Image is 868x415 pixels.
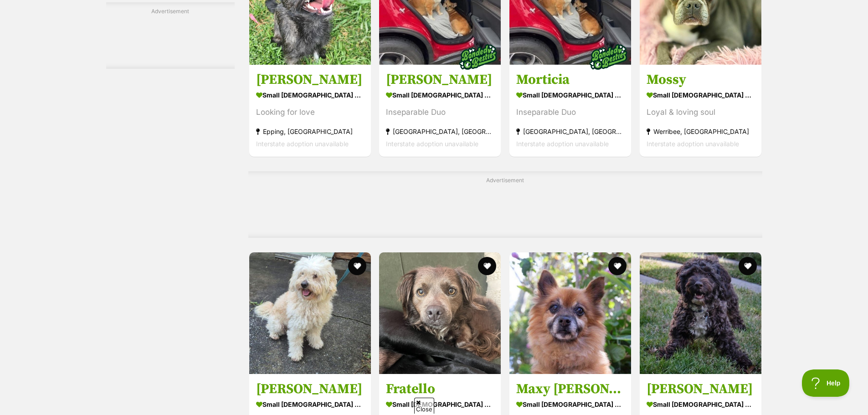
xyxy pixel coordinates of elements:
[516,71,624,88] h3: Morticia
[516,125,624,138] strong: [GEOGRAPHIC_DATA], [GEOGRAPHIC_DATA]
[386,88,494,102] strong: small [DEMOGRAPHIC_DATA] Dog
[256,381,364,398] h3: [PERSON_NAME]
[248,171,762,238] div: Advertisement
[256,125,364,138] strong: Epping, [GEOGRAPHIC_DATA]
[256,140,349,148] span: Interstate adoption unavailable
[386,71,494,88] h3: [PERSON_NAME]
[386,106,494,118] div: Inseparable Duo
[256,71,364,88] h3: [PERSON_NAME]
[647,88,755,102] strong: small [DEMOGRAPHIC_DATA] Dog
[249,64,371,157] a: [PERSON_NAME] small [DEMOGRAPHIC_DATA] Dog Looking for love Epping, [GEOGRAPHIC_DATA] Interstate ...
[455,34,501,80] img: bonded besties
[348,257,366,275] button: favourite
[647,140,739,148] span: Interstate adoption unavailable
[256,106,364,118] div: Looking for love
[802,369,850,397] iframe: Help Scout Beacon - Open
[386,398,494,411] strong: small [DEMOGRAPHIC_DATA] Dog
[516,106,624,118] div: Inseparable Duo
[256,398,364,411] strong: small [DEMOGRAPHIC_DATA] Dog
[478,257,496,275] button: favourite
[386,381,494,398] h3: Fratello
[386,140,478,148] span: Interstate adoption unavailable
[414,398,434,414] span: Close
[106,2,235,69] div: Advertisement
[739,257,757,275] button: favourite
[647,398,755,411] strong: small [DEMOGRAPHIC_DATA] Dog
[640,64,761,157] a: Mossy small [DEMOGRAPHIC_DATA] Dog Loyal & loving soul Werribee, [GEOGRAPHIC_DATA] Interstate ado...
[379,64,501,157] a: [PERSON_NAME] small [DEMOGRAPHIC_DATA] Dog Inseparable Duo [GEOGRAPHIC_DATA], [GEOGRAPHIC_DATA] I...
[386,125,494,138] strong: [GEOGRAPHIC_DATA], [GEOGRAPHIC_DATA]
[640,252,761,374] img: Bertie Kumara - Maltese x Poodle Dog
[249,252,371,374] img: Jack Uffelman - Poodle (Toy) x Bichon Frise Dog
[509,64,631,157] a: Morticia small [DEMOGRAPHIC_DATA] Dog Inseparable Duo [GEOGRAPHIC_DATA], [GEOGRAPHIC_DATA] Inters...
[256,88,364,102] strong: small [DEMOGRAPHIC_DATA] Dog
[516,140,609,148] span: Interstate adoption unavailable
[509,252,631,374] img: Maxy O’Cleary - Pomeranian Dog
[516,398,624,411] strong: small [DEMOGRAPHIC_DATA] Dog
[647,381,755,398] h3: [PERSON_NAME]
[647,71,755,88] h3: Mossy
[647,125,755,138] strong: Werribee, [GEOGRAPHIC_DATA]
[586,34,631,80] img: bonded besties
[516,88,624,102] strong: small [DEMOGRAPHIC_DATA] Dog
[379,252,501,374] img: Fratello - Dachshund x Border Collie Dog
[516,381,624,398] h3: Maxy [PERSON_NAME]
[608,257,627,275] button: favourite
[647,106,755,118] div: Loyal & loving soul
